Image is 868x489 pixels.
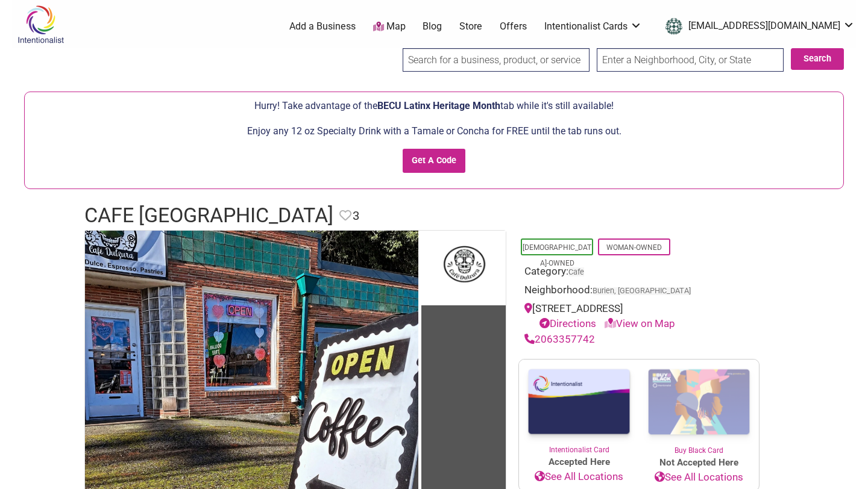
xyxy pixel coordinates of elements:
[593,287,691,295] span: Burien, [GEOGRAPHIC_DATA]
[524,301,753,332] div: [STREET_ADDRESS]
[423,20,442,33] a: Blog
[31,123,837,139] p: Enjoy any 12 oz Specialty Drink with a Tamale or Concha for FREE until the tab runs out.
[31,98,837,114] p: Hurry! Take advantage of the tab while it's still available!
[639,360,759,456] a: Buy Black Card
[519,360,639,455] a: Intentionalist Card
[12,5,69,44] img: Intentionalist
[403,149,466,173] input: Get A Code
[639,456,759,470] span: Not Accepted Here
[519,469,639,485] a: See All Locations
[524,333,595,345] a: 2063357742
[597,48,784,72] input: Enter a Neighborhood, City, or State
[544,20,642,33] a: Intentionalist Cards
[377,100,500,111] span: BECU Latinx Heritage Month
[605,317,675,329] a: View on Map
[519,455,639,469] span: Accepted Here
[289,20,356,33] a: Add a Business
[524,264,753,282] div: Category:
[524,282,753,301] div: Neighborhood:
[459,20,482,33] a: Store
[403,48,590,72] input: Search for a business, product, or service
[639,360,759,445] img: Buy Black Card
[353,207,359,225] span: 3
[373,20,406,34] a: Map
[659,16,855,37] a: [EMAIL_ADDRESS][DOMAIN_NAME]
[339,210,351,222] i: Favorite
[539,317,596,329] a: Directions
[84,201,333,230] h1: Cafe [GEOGRAPHIC_DATA]
[659,16,855,37] li: dealz4ari@gmail.com
[791,48,844,70] button: Search
[568,267,584,276] a: Cafe
[523,243,591,267] a: [DEMOGRAPHIC_DATA]-Owned
[606,243,662,252] a: Woman-Owned
[519,360,639,444] img: Intentionalist Card
[500,20,527,33] a: Offers
[639,470,759,485] a: See All Locations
